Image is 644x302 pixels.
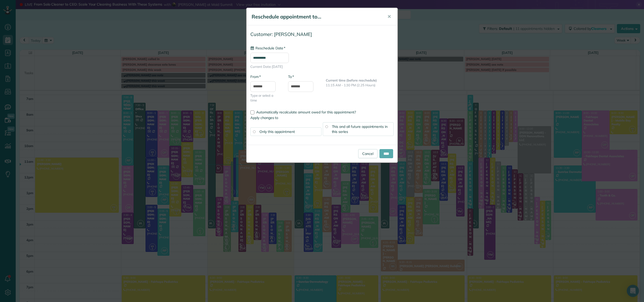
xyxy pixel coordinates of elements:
[250,115,394,120] label: Apply changes to
[250,93,280,103] span: Type or select a time
[288,74,294,79] label: To
[252,13,380,20] h5: Reschedule appointment to...
[250,64,394,69] span: Current Date: [DATE]
[326,78,377,82] b: Current time (before reschedule)
[250,32,394,37] h4: Customer: [PERSON_NAME]
[256,110,356,114] span: Automatically recalculate amount owed for this appointment?
[253,130,255,133] input: Only this appointment
[250,74,261,79] label: From
[358,149,377,158] a: Cancel
[387,14,391,19] span: ✕
[326,83,394,88] p: 11:15 AM - 1:30 PM (2.25 Hours)
[250,46,285,51] label: Reschedule Date
[332,124,388,134] span: This and all future appointments in this series
[325,125,328,128] input: This and all future appointments in this series
[259,129,295,134] span: Only this appointment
